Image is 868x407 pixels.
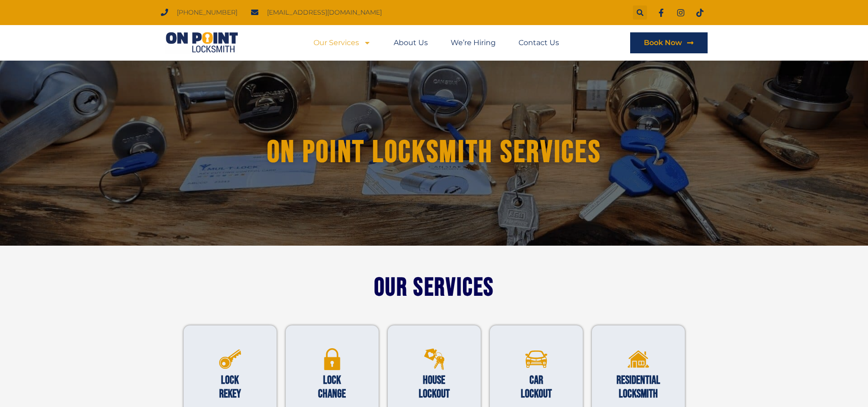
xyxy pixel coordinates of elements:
span: Book Now [644,39,682,46]
h2: House Lockout [411,374,458,401]
a: About Us [394,32,428,53]
h2: Our Services [179,278,689,298]
div: Search [633,5,647,20]
h2: Car Lockout [513,374,560,401]
h2: Residential Locksmith [615,374,662,401]
a: Contact Us [519,32,559,53]
a: We’re Hiring [451,32,496,53]
h2: Lock change [308,374,356,401]
nav: Menu [313,32,559,53]
h2: Lock Rekey [206,374,254,401]
a: Book Now [630,32,708,53]
a: Our Services [313,32,371,53]
span: [PHONE_NUMBER] [175,6,237,19]
span: [EMAIL_ADDRESS][DOMAIN_NAME] [265,6,382,19]
h1: On Point Locksmith Services [189,135,680,170]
